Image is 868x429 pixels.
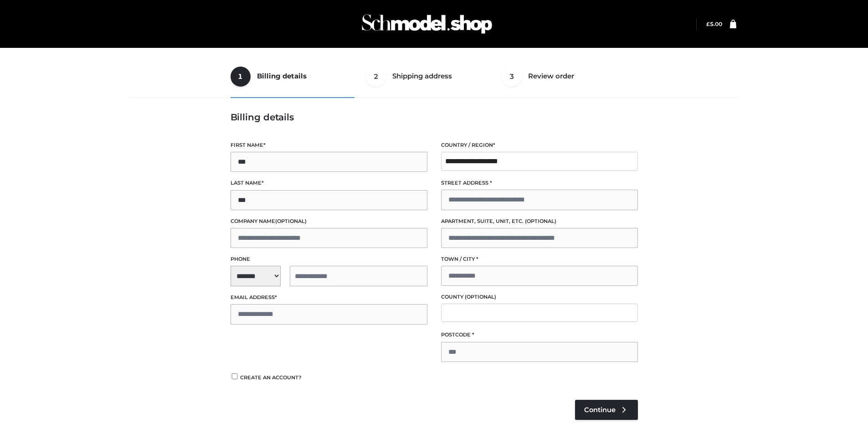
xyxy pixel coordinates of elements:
[231,141,427,150] label: First name
[231,217,427,226] label: Company name
[231,112,638,123] h3: Billing details
[441,255,638,264] label: Town / City
[441,179,638,187] label: Street address
[275,218,307,224] span: (optional)
[706,21,710,27] span: £
[706,21,722,27] a: £5.00
[441,293,638,301] label: County
[359,6,495,42] img: Schmodel Admin 964
[706,21,722,27] bdi: 5.00
[231,179,427,187] label: Last name
[231,255,427,264] label: Phone
[441,331,638,339] label: Postcode
[465,294,496,300] span: (optional)
[231,293,427,302] label: Email address
[525,218,556,224] span: (optional)
[231,373,239,379] input: Create an account?
[441,141,638,150] label: Country / Region
[575,400,638,420] a: Continue
[584,406,616,414] span: Continue
[240,374,302,381] span: Create an account?
[441,217,638,226] label: Apartment, suite, unit, etc.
